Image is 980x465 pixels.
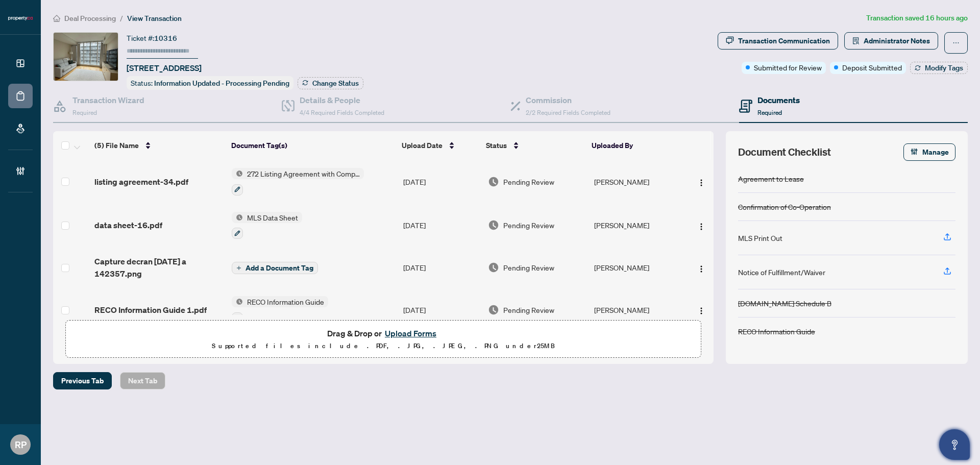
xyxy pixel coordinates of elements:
span: solution [852,37,860,44]
span: listing agreement-34.pdf [94,176,188,188]
span: [STREET_ADDRESS] [127,62,202,74]
th: Document Tag(s) [227,131,398,160]
span: 272 Listing Agreement with Company Schedule A [243,168,364,179]
div: Notice of Fulfillment/Waiver [738,266,825,278]
th: (5) File Name [90,131,227,160]
button: Status Icon272 Listing Agreement with Company Schedule A [232,168,364,195]
img: Logo [697,223,705,231]
span: 10316 [154,34,177,43]
span: Deposit Submitted [842,62,902,73]
div: Status: [127,76,293,90]
span: Pending Review [503,176,554,187]
li: / [120,12,123,24]
h4: Documents [757,94,800,106]
button: Change Status [298,77,363,89]
article: Transaction saved 16 hours ago [866,12,968,24]
span: data sheet-16.pdf [94,219,162,231]
span: Document Checklist [738,145,831,159]
img: Document Status [488,219,499,231]
span: Status [486,140,507,151]
span: Previous Tab [61,373,104,389]
button: Upload Forms [382,327,439,340]
button: Add a Document Tag [232,261,318,274]
td: [PERSON_NAME] [590,160,683,204]
h4: Commission [526,94,610,106]
span: RECO Information Guide 1.pdf [94,304,207,316]
img: IMG-C12343962_1.jpg [54,33,118,81]
th: Uploaded By [587,131,680,160]
img: Logo [697,179,705,187]
h4: Transaction Wizard [72,94,144,106]
div: RECO Information Guide [738,326,815,337]
span: Pending Review [503,262,554,273]
div: MLS Print Out [738,232,782,243]
span: Pending Review [503,304,554,315]
button: Open asap [939,429,970,460]
button: Status IconMLS Data Sheet [232,212,302,239]
img: Document Status [488,176,499,187]
button: Transaction Communication [718,32,838,50]
button: Next Tab [120,372,165,389]
span: Capture decran [DATE] a 142357.png [94,255,224,280]
button: Add a Document Tag [232,262,318,274]
span: Manage [922,144,949,160]
div: Agreement to Lease [738,173,804,184]
span: RECO Information Guide [243,296,328,307]
span: Administrator Notes [864,33,930,49]
button: Logo [693,217,709,233]
img: Logo [697,265,705,273]
td: [PERSON_NAME] [590,247,683,288]
span: home [53,15,60,22]
img: Document Status [488,262,499,273]
button: Previous Tab [53,372,112,389]
button: Administrator Notes [844,32,938,50]
img: Document Status [488,304,499,315]
span: Modify Tags [925,64,963,71]
img: logo [8,15,33,21]
td: [DATE] [399,288,484,332]
div: Confirmation of Co-Operation [738,201,831,212]
th: Status [482,131,587,160]
button: Modify Tags [910,62,968,74]
div: Ticket #: [127,32,177,44]
span: Required [72,109,97,116]
span: View Transaction [127,14,182,23]
img: Logo [697,307,705,315]
span: Pending Review [503,219,554,231]
img: Status Icon [232,168,243,179]
span: Drag & Drop or [327,327,439,340]
span: 2/2 Required Fields Completed [526,109,610,116]
span: Required [757,109,782,116]
span: Change Status [312,80,359,87]
span: Drag & Drop orUpload FormsSupported files include .PDF, .JPG, .JPEG, .PNG under25MB [66,321,701,358]
img: Status Icon [232,296,243,307]
span: Add a Document Tag [246,264,313,272]
th: Upload Date [398,131,482,160]
span: plus [236,265,241,271]
button: Manage [903,143,955,161]
td: [PERSON_NAME] [590,288,683,332]
img: Status Icon [232,212,243,223]
span: 4/4 Required Fields Completed [300,109,384,116]
button: Status IconRECO Information Guide [232,296,328,324]
span: RP [15,437,27,452]
span: Information Updated - Processing Pending [154,79,289,88]
button: Logo [693,174,709,190]
span: MLS Data Sheet [243,212,302,223]
span: Deal Processing [64,14,116,23]
td: [DATE] [399,160,484,204]
span: (5) File Name [94,140,139,151]
p: Supported files include .PDF, .JPG, .JPEG, .PNG under 25 MB [72,340,695,352]
div: Transaction Communication [738,33,830,49]
td: [DATE] [399,247,484,288]
td: [DATE] [399,204,484,248]
h4: Details & People [300,94,384,106]
div: [DOMAIN_NAME] Schedule B [738,298,831,309]
span: Upload Date [402,140,443,151]
span: Submitted for Review [754,62,822,73]
button: Logo [693,302,709,318]
td: [PERSON_NAME] [590,204,683,248]
button: Logo [693,259,709,276]
span: ellipsis [952,39,960,46]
